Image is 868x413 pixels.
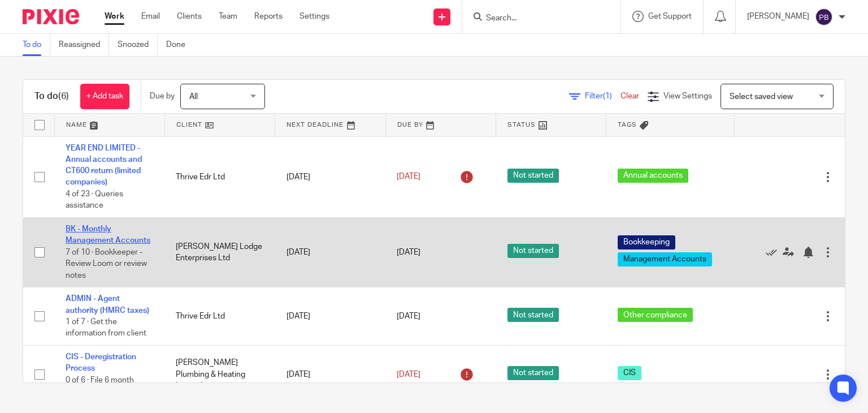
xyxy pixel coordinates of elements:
[66,376,134,396] span: 0 of 6 · File 6 month Inactivity Return
[397,248,420,256] span: [DATE]
[80,84,129,109] a: + Add task
[275,136,385,217] td: [DATE]
[618,252,712,266] span: Management Accounts
[507,169,559,183] span: Not started
[585,92,620,100] span: Filter
[620,92,639,100] a: Clear
[485,14,587,24] input: Search
[507,308,559,322] span: Not started
[397,173,420,181] span: [DATE]
[118,34,158,56] a: Snoozed
[66,318,146,338] span: 1 of 7 · Get the information from client
[164,217,275,287] td: [PERSON_NAME] Lodge Enterprises Ltd
[618,122,637,128] span: Tags
[507,366,559,380] span: Not started
[34,91,69,102] h1: To do
[254,11,283,22] a: Reports
[747,11,809,22] p: [PERSON_NAME]
[618,235,675,249] span: Bookkeeping
[397,371,420,378] span: [DATE]
[66,353,136,372] a: CIS - Deregistration Process
[66,190,123,210] span: 4 of 23 · Queries assistance
[189,93,198,101] span: All
[815,8,833,26] img: svg%3E
[300,11,329,22] a: Settings
[275,217,385,287] td: [DATE]
[766,247,783,258] a: Mark as done
[59,34,109,56] a: Reassigned
[23,34,50,56] a: To do
[730,93,793,101] span: Select saved view
[150,91,175,102] p: Due by
[603,92,612,100] span: (1)
[397,312,420,320] span: [DATE]
[663,92,712,100] span: View Settings
[177,11,202,22] a: Clients
[58,92,69,101] span: (6)
[66,248,147,279] span: 7 of 10 · Bookkeeper - Review Loom or review notes
[618,366,641,380] span: CIS
[23,9,79,24] img: Pixie
[507,244,559,258] span: Not started
[164,136,275,217] td: Thrive Edr Ltd
[141,11,160,22] a: Email
[164,346,275,404] td: [PERSON_NAME] Plumbing & Heating Limited
[66,295,149,314] a: ADMIN - Agent authority (HMRC taxes)
[618,308,693,322] span: Other compliance
[105,11,124,22] a: Work
[648,12,692,20] span: Get Support
[275,287,385,346] td: [DATE]
[66,144,142,187] a: YEAR END LIMITED - Annual accounts and CT600 return (limited companies)
[66,225,150,244] a: BK - Monthly Management Accounts
[618,169,688,183] span: Annual accounts
[219,11,237,22] a: Team
[275,346,385,404] td: [DATE]
[166,34,194,56] a: Done
[164,287,275,346] td: Thrive Edr Ltd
